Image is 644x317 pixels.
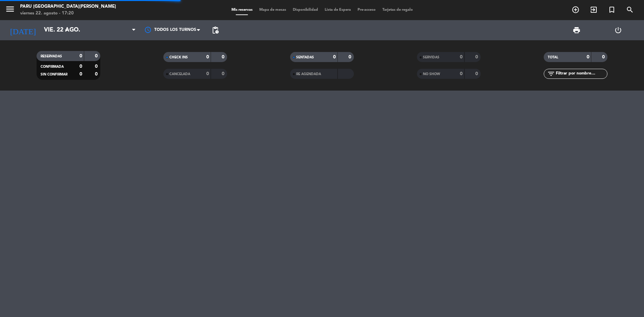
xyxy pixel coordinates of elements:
[95,54,99,58] strong: 0
[222,71,226,76] strong: 0
[79,54,82,58] strong: 0
[573,26,581,34] span: print
[321,8,354,12] span: Lista de Espera
[206,55,209,59] strong: 0
[587,55,589,59] strong: 0
[169,72,190,76] span: CANCELADA
[256,8,289,12] span: Mapa de mesas
[79,72,82,76] strong: 0
[41,65,64,68] span: CONFIRMADA
[20,3,116,10] div: Paru [GEOGRAPHIC_DATA][PERSON_NAME]
[95,64,99,69] strong: 0
[597,20,639,40] div: LOG OUT
[590,6,598,14] i: exit_to_app
[547,70,555,78] i: filter_list
[460,71,463,76] strong: 0
[460,55,463,59] strong: 0
[62,26,70,34] i: arrow_drop_down
[608,6,616,14] i: turned_in_not
[475,55,479,59] strong: 0
[572,6,580,14] i: add_circle_outline
[169,56,188,59] span: CHECK INS
[5,23,41,38] i: [DATE]
[555,70,607,77] input: Filtrar por nombre...
[354,8,379,12] span: Pre-acceso
[222,55,226,59] strong: 0
[626,6,634,14] i: search
[206,71,209,76] strong: 0
[289,8,321,12] span: Disponibilidad
[379,8,416,12] span: Tarjetas de regalo
[475,71,479,76] strong: 0
[348,55,353,59] strong: 0
[548,56,558,59] span: TOTAL
[296,56,314,59] span: SENTADAS
[41,73,67,76] span: SIN CONFIRMAR
[423,56,439,59] span: SERVIDAS
[211,26,219,34] span: pending_actions
[95,72,99,76] strong: 0
[41,55,62,58] span: RESERVADAS
[5,4,15,16] button: menu
[20,10,116,17] div: viernes 22. agosto - 17:20
[614,26,622,34] i: power_settings_new
[423,72,440,76] span: NO SHOW
[79,64,82,69] strong: 0
[5,4,15,14] i: menu
[228,8,256,12] span: Mis reservas
[333,55,336,59] strong: 0
[296,72,321,76] span: RE AGENDADA
[602,55,606,59] strong: 0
